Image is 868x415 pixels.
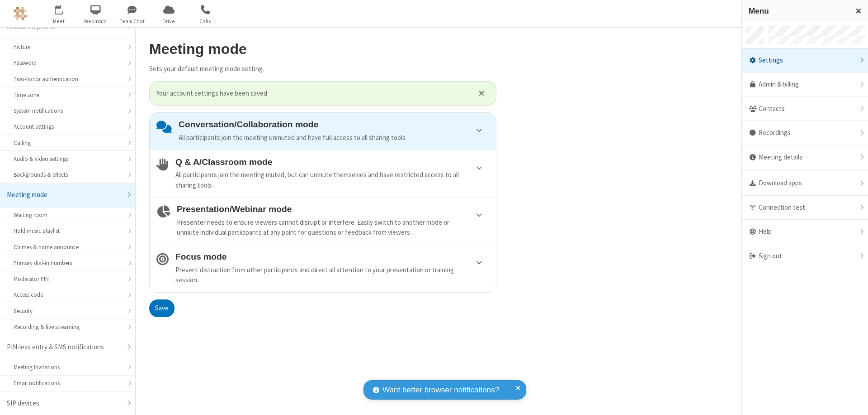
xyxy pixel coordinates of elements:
[175,265,489,285] div: Prevent distraction from other participants and direct all attention to your presentation or trai...
[175,157,489,167] h4: Q & A/Classroom mode
[742,97,868,121] div: Contacts
[189,17,222,25] span: Calls
[742,48,868,73] div: Settings
[14,290,122,299] div: Access code
[14,122,122,131] div: Account settings
[14,379,122,387] div: Email notifications
[742,145,868,170] div: Meeting details
[382,384,499,396] span: Want better browser notifications?
[742,244,868,268] div: Sign out
[742,220,868,244] div: Help
[742,121,868,145] div: Recordings
[152,17,186,25] span: Drive
[7,398,122,409] div: SIP devices
[14,227,122,235] div: Hold music playlist
[14,7,27,20] img: QA Selenium DO NOT DELETE OR CHANGE
[14,75,122,83] div: Two-factor authentication
[115,17,149,25] span: Team Chat
[14,211,122,219] div: Waiting room
[61,5,67,12] div: 2
[14,307,122,315] div: Security
[7,342,122,352] div: PIN-less entry & SMS notifications
[14,323,122,331] div: Recording & live streaming
[149,64,496,74] p: Sets your default meeting mode setting.
[42,17,76,25] span: Meet
[79,17,113,25] span: Webinars
[7,190,122,200] div: Meeting mode
[742,72,868,97] a: Admin & billing
[179,133,489,143] div: All participants join the meeting unmuted and have full access to all sharing tools
[14,43,122,51] div: Picture
[179,120,489,129] h4: Conversation/Collaboration mode
[177,204,489,214] h4: Presentation/Webinar mode
[749,7,848,15] h3: Menu
[14,154,122,163] div: Audio & video settings
[14,170,122,179] div: Backgrounds & effects
[14,363,122,372] div: Meeting Invitations
[175,170,489,190] div: All participants join the meeting muted, but can unmute themselves and have restricted access to ...
[177,217,489,238] div: Presenter needs to ensure viewers cannot disrupt or interfere. Easily switch to another mode or u...
[175,252,489,261] h4: Focus mode
[14,139,122,147] div: Calling
[14,91,122,99] div: Time zone
[156,88,467,99] span: Your account settings have been saved
[14,106,122,115] div: System notifications
[742,196,868,220] div: Connection test
[149,299,175,318] button: Save
[474,87,489,100] button: Close alert
[14,275,122,283] div: Moderator PIN
[14,243,122,251] div: Chimes & name announce
[742,171,868,196] div: Download apps
[14,58,122,67] div: Password
[149,41,496,57] h2: Meeting mode
[14,259,122,267] div: Primary dial-in numbers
